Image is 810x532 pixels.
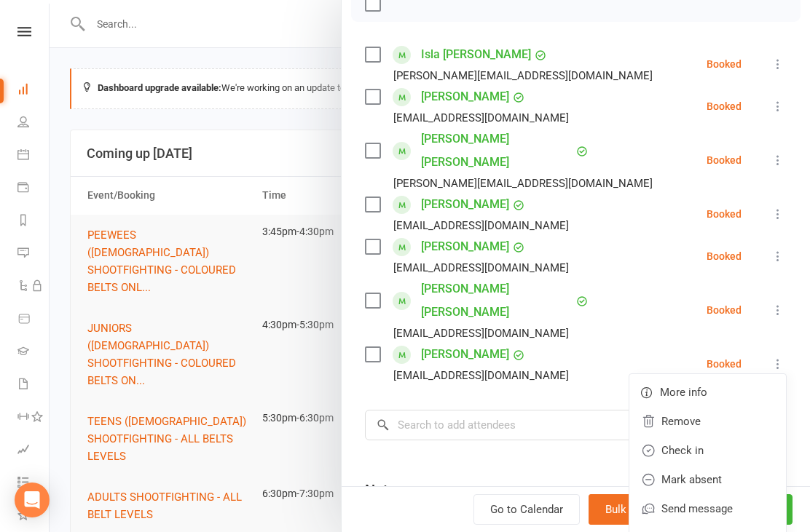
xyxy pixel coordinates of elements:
[365,410,787,440] input: Search to add attendees
[629,465,786,494] a: Mark absent
[17,140,50,172] a: Calendar
[707,101,742,111] div: Booked
[421,193,509,216] a: [PERSON_NAME]
[421,85,509,108] a: [PERSON_NAME]
[707,209,742,219] div: Booked
[629,378,786,407] a: More info
[17,172,50,205] a: Payments
[421,43,531,66] a: Isla [PERSON_NAME]
[629,494,786,523] a: Send message
[707,305,742,315] div: Booked
[393,324,569,343] div: [EMAIL_ADDRESS][DOMAIN_NAME]
[393,216,569,235] div: [EMAIL_ADDRESS][DOMAIN_NAME]
[421,127,573,174] a: [PERSON_NAME] [PERSON_NAME]
[17,74,50,107] a: Dashboard
[589,494,715,525] button: Bulk add attendees
[393,66,653,85] div: [PERSON_NAME][EMAIL_ADDRESS][DOMAIN_NAME]
[17,205,50,238] a: Reports
[393,174,653,193] div: [PERSON_NAME][EMAIL_ADDRESS][DOMAIN_NAME]
[707,251,742,261] div: Booked
[15,483,50,517] div: Open Intercom Messenger
[707,155,742,165] div: Booked
[421,277,573,324] a: [PERSON_NAME] [PERSON_NAME]
[393,258,569,277] div: [EMAIL_ADDRESS][DOMAIN_NAME]
[421,235,509,258] a: [PERSON_NAME]
[473,494,580,525] a: Go to Calendar
[393,108,569,127] div: [EMAIL_ADDRESS][DOMAIN_NAME]
[421,343,509,366] a: [PERSON_NAME]
[17,434,50,467] a: Assessments
[17,303,50,336] a: Product Sales
[707,59,742,69] div: Booked
[707,359,742,369] div: Booked
[393,366,569,385] div: [EMAIL_ADDRESS][DOMAIN_NAME]
[17,107,50,140] a: People
[629,407,786,436] a: Remove
[629,436,786,465] a: Check in
[660,384,707,401] span: More info
[365,480,404,500] div: Notes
